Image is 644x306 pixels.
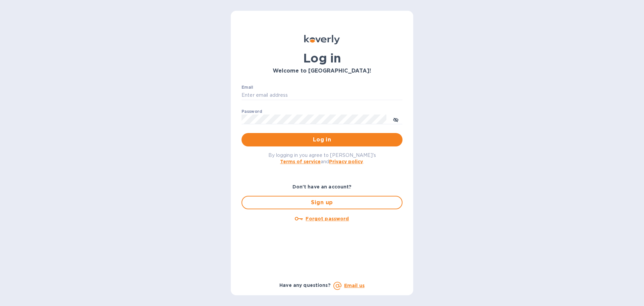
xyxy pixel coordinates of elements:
[279,282,331,288] b: Have any questions?
[304,35,340,44] img: Koverly
[241,196,402,209] button: Sign up
[241,90,402,100] input: Enter email address
[248,199,396,207] span: Sign up
[241,85,253,89] label: Email
[241,133,402,146] button: Log in
[389,113,402,126] button: toggle password visibility
[241,110,262,114] label: Password
[241,68,402,74] h3: Welcome to [GEOGRAPHIC_DATA]!
[268,152,376,164] span: By logging in you agree to [PERSON_NAME]'s and .
[241,51,402,65] h1: Log in
[280,159,321,164] a: Terms of service
[329,159,363,164] a: Privacy policy
[344,283,365,288] a: Email us
[292,184,352,189] b: Don't have an account?
[306,216,349,221] u: Forgot password
[247,136,397,144] span: Log in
